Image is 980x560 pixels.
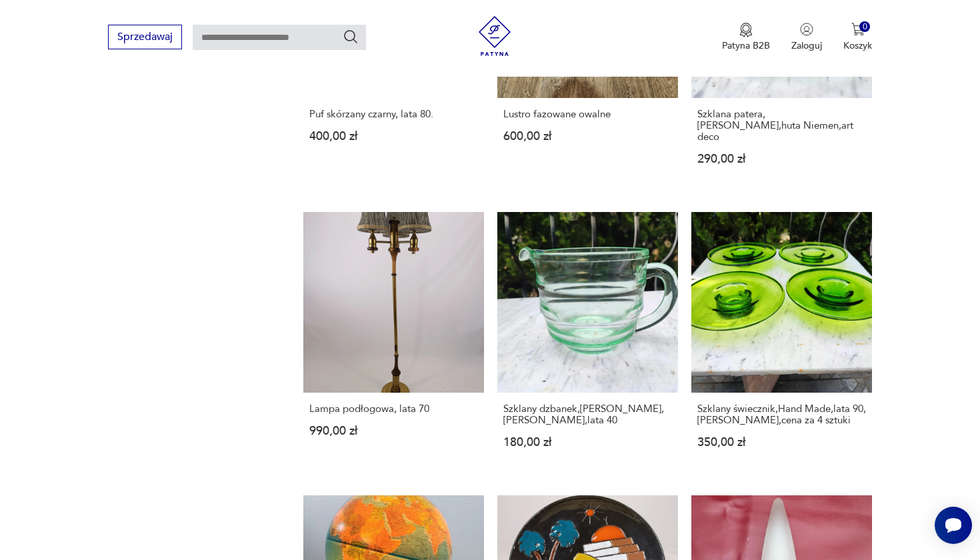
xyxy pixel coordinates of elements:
h3: Szklany dzbanek,[PERSON_NAME],[PERSON_NAME],lata 40 [503,403,672,426]
img: Ikonka użytkownika [800,23,813,36]
img: Ikona koszyka [851,23,865,36]
div: 0 [859,21,871,33]
a: Szklany świecznik,Hand Made,lata 90,Maria Vinka,cena za 4 sztukiSzklany świecznik,Hand Made,lata ... [691,212,872,474]
button: Szukaj [343,29,359,45]
img: Ikona medalu [739,23,753,37]
img: Patyna - sklep z meblami i dekoracjami vintage [475,16,515,56]
button: Sprzedawaj [108,25,182,49]
p: Patyna B2B [722,39,770,52]
p: 180,00 zł [503,437,672,448]
iframe: Smartsupp widget button [935,507,972,544]
p: 400,00 zł [309,131,478,142]
p: 350,00 zł [697,437,866,448]
p: 290,00 zł [697,153,866,165]
a: Ikona medaluPatyna B2B [722,23,770,52]
p: 990,00 zł [309,425,478,437]
button: Patyna B2B [722,23,770,52]
a: Szklany dzbanek,Hadeland Sola,Sverre Pettersen,lata 40Szklany dzbanek,[PERSON_NAME],[PERSON_NAME]... [497,212,678,474]
button: Zaloguj [791,23,822,52]
p: 600,00 zł [503,131,672,142]
h3: Puf skórzany czarny, lata 80. [309,109,478,120]
h3: Lampa podłogowa, lata 70 [309,403,478,415]
a: Lampa podłogowa, lata 70Lampa podłogowa, lata 70990,00 zł [303,212,484,474]
button: 0Koszyk [843,23,872,52]
h3: Lustro fazowane owalne [503,109,672,120]
h3: Szklany świecznik,Hand Made,lata 90,[PERSON_NAME],cena za 4 sztuki [697,403,866,426]
p: Zaloguj [791,39,822,52]
a: Sprzedawaj [108,33,182,43]
h3: Szklana patera,[PERSON_NAME],huta Niemen,art deco [697,109,866,143]
p: Koszyk [843,39,872,52]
